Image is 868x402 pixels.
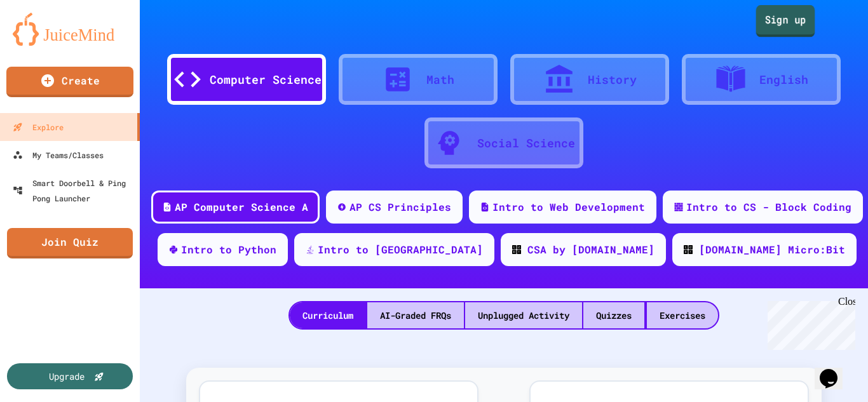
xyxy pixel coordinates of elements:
iframe: chat widget [763,296,855,350]
div: Intro to Web Development [492,199,645,215]
div: History [588,71,637,88]
img: logo-orange.svg [13,13,127,46]
iframe: chat widget [815,351,855,389]
a: Sign up [756,5,815,37]
div: AI-Graded FRQs [367,302,464,328]
div: Smart Doorbell & Ping Pong Launcher [13,175,135,206]
div: Intro to CS - Block Coding [686,199,851,215]
div: Curriculum [290,302,366,328]
div: [DOMAIN_NAME] Micro:Bit [699,242,845,257]
div: AP CS Principles [349,199,451,215]
div: My Teams/Classes [13,147,104,163]
div: Intro to Python [181,242,276,257]
img: CODE_logo_RGB.png [512,245,521,254]
div: Exercises [647,302,718,328]
a: Create [6,67,133,97]
div: Chat with us now!Close [5,5,88,81]
div: Computer Science [210,71,322,88]
div: Quizzes [583,302,644,328]
a: Join Quiz [7,228,133,258]
div: Explore [13,119,64,135]
div: AP Computer Science A [175,199,308,215]
div: CSA by [DOMAIN_NAME] [527,242,654,257]
div: Intro to [GEOGRAPHIC_DATA] [318,242,483,257]
div: Math [426,71,454,88]
img: CODE_logo_RGB.png [684,245,693,254]
div: English [759,71,808,88]
div: Unplugged Activity [465,302,582,328]
div: Upgrade [49,370,85,383]
div: Social Science [477,135,575,152]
